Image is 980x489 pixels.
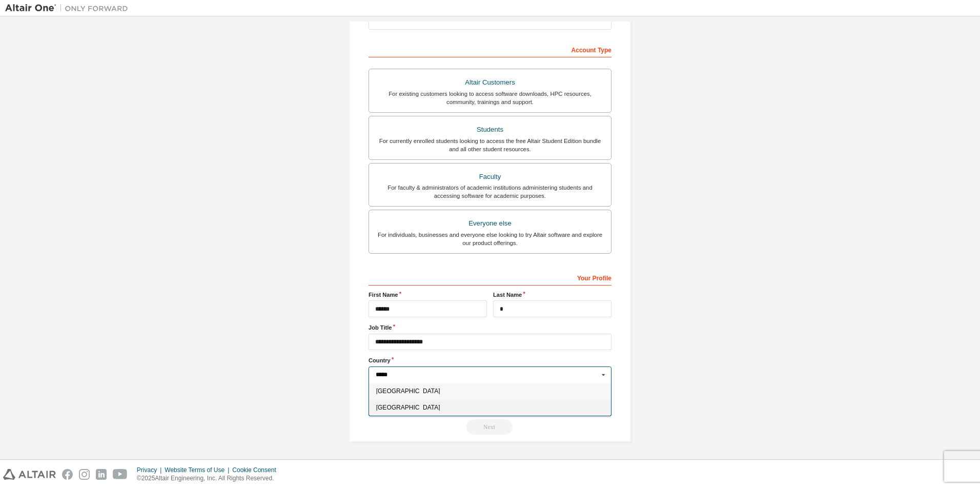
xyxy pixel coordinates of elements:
[376,388,604,394] span: [GEOGRAPHIC_DATA]
[375,123,605,137] div: Students
[375,216,605,231] div: Everyone else
[375,90,605,106] div: For existing customers looking to access software downloads, HPC resources, community, trainings ...
[5,3,133,13] img: Altair One
[493,291,611,299] label: Last Name
[369,269,611,286] div: Your Profile
[369,291,487,299] label: First Name
[369,323,611,332] label: Job Title
[375,170,605,184] div: Faculty
[375,75,605,90] div: Altair Customers
[369,41,611,57] div: Account Type
[375,184,605,200] div: For faculty & administrators of academic institutions administering students and accessing softwa...
[3,469,56,480] img: altair_logo.svg
[232,466,282,474] div: Cookie Consent
[113,469,128,480] img: youtube.svg
[96,469,107,480] img: linkedin.svg
[375,231,605,247] div: For individuals, businesses and everyone else looking to try Altair software and explore our prod...
[369,419,611,435] div: Read and acccept EULA to continue
[79,469,90,480] img: instagram.svg
[376,404,604,411] span: [GEOGRAPHIC_DATA]
[137,466,165,474] div: Privacy
[369,356,611,364] label: Country
[137,474,282,483] p: © 2025 Altair Engineering, Inc. All Rights Reserved.
[375,137,605,153] div: For currently enrolled students looking to access the free Altair Student Edition bundle and all ...
[165,466,232,474] div: Website Terms of Use
[62,469,73,480] img: facebook.svg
